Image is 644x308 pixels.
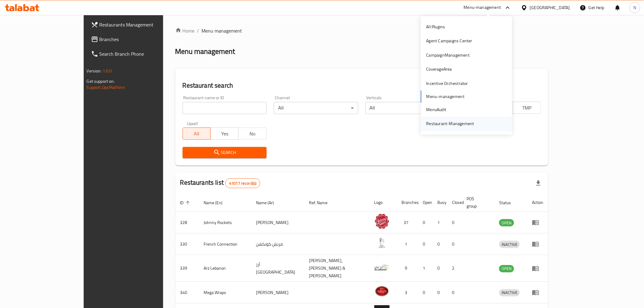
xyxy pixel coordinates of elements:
div: CampaignManagement [426,52,470,58]
span: No [241,129,264,138]
span: Branches [100,36,186,43]
td: 0 [447,282,462,303]
span: Ref. Name [309,199,335,206]
td: Mega Wraps [199,282,251,303]
button: All [183,128,211,140]
td: أرز [GEOGRAPHIC_DATA] [251,255,304,282]
td: 0 [418,282,433,303]
th: Action [527,193,548,212]
div: All [274,102,358,114]
td: 0 [418,212,433,233]
span: Get support on: [87,77,115,85]
h2: Restaurants list [180,178,261,188]
div: Menu [532,240,543,248]
span: INACTIVE [499,289,520,296]
img: Arz Lebanon [374,260,390,275]
span: TMP [516,103,539,112]
td: Arz Lebanon [199,255,251,282]
td: 0 [418,233,433,255]
nav: breadcrumb [175,27,548,34]
button: Search [183,147,267,158]
span: All [185,129,208,138]
span: Search [187,149,262,156]
td: 0 [433,255,447,282]
span: Search Branch Phone [100,50,186,58]
div: [GEOGRAPHIC_DATA] [530,4,570,11]
span: Menu management [202,27,242,34]
div: Agent Campaigns Center [426,38,472,44]
td: 0 [433,233,447,255]
span: 41017 record(s) [226,180,260,186]
div: All [366,102,450,114]
span: Name (En) [204,199,231,206]
td: 2 [447,255,462,282]
td: French Connection [199,233,251,255]
td: 0 [447,212,462,233]
td: 9 [397,255,418,282]
td: فرنش كونكشن [251,233,304,255]
span: Name (Ar) [256,199,282,206]
div: Menu-management [464,4,501,11]
th: Closed [447,193,462,212]
span: N [633,4,636,11]
th: Branches [397,193,418,212]
span: OPEN [499,219,514,226]
button: TMP [513,102,541,114]
h2: Menu management [175,47,235,56]
div: Menu [532,265,543,272]
span: Restaurants Management [100,21,186,28]
td: 37 [397,212,418,233]
button: No [238,128,267,140]
span: Status [499,199,519,206]
td: 1 [433,212,447,233]
th: Busy [433,193,447,212]
div: Export file [531,176,546,191]
td: [PERSON_NAME] [251,282,304,303]
td: 0 [433,282,447,303]
span: ID [180,199,192,206]
button: Yes [210,128,239,140]
div: Restaurant-Management [426,121,474,127]
div: Menu [532,289,543,296]
li: / [197,27,199,34]
td: [PERSON_NAME] [251,212,304,233]
td: 1 [418,255,433,282]
a: Branches [86,32,191,47]
label: Upsell [187,121,198,126]
div: CoverageArea [426,66,452,73]
div: All Plugins [426,23,445,30]
span: OPEN [499,265,514,272]
th: Open [418,193,433,212]
span: 1.0.0 [103,67,112,75]
div: Menu [532,219,543,226]
div: Incentive Orchestrator [426,80,468,87]
td: 1 [397,233,418,255]
td: 3 [397,282,418,303]
td: 0 [447,233,462,255]
a: Restaurants Management [86,17,191,32]
td: [PERSON_NAME],[PERSON_NAME] & [PERSON_NAME] [304,255,369,282]
td: Johnny Rockets [199,212,251,233]
span: Version: [87,67,102,75]
span: INACTIVE [499,241,520,248]
img: French Connection [374,235,390,250]
a: Support.OpsPlatform [87,83,125,91]
th: Logo [369,193,397,212]
h2: Restaurant search [183,81,541,90]
div: MenuAudit [426,106,446,113]
input: Search for restaurant name or ID.. [183,102,267,114]
span: POS group [467,195,487,210]
span: Yes [213,129,236,138]
div: Total records count [225,178,260,188]
img: Mega Wraps [374,284,390,299]
img: Johnny Rockets [374,214,390,229]
a: Search Branch Phone [86,47,191,61]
